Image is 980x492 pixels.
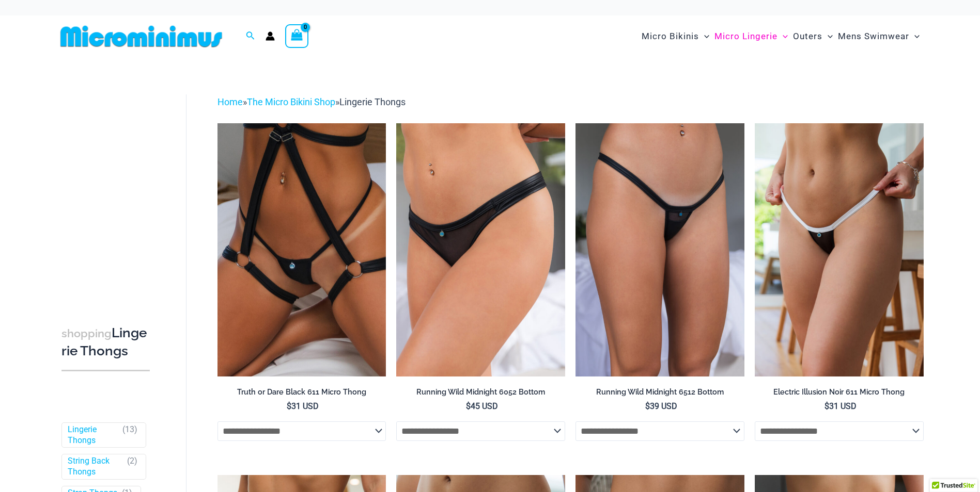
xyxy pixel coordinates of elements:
[575,387,744,401] a: Running Wild Midnight 6512 Bottom
[825,401,857,411] bdi: 31 USD
[714,23,777,50] span: Micro Lingerie
[466,401,498,411] bdi: 45 USD
[835,21,922,52] a: Mens SwimwearMenu ToggleMenu Toggle
[712,21,790,52] a: Micro LingerieMenu ToggleMenu Toggle
[755,123,924,376] a: Electric Illusion Noir Micro 01Electric Illusion Noir Micro 02Electric Illusion Noir Micro 02
[575,123,744,376] img: Running Wild Midnight 6512 Bottom 10
[575,387,744,397] h2: Running Wild Midnight 6512 Bottom
[777,23,788,50] span: Menu Toggle
[755,387,924,401] a: Electric Illusion Noir 611 Micro Thong
[909,23,920,50] span: Menu Toggle
[645,401,650,411] span: $
[755,387,924,397] h2: Electric Illusion Noir 611 Micro Thong
[266,31,275,41] a: Account icon link
[642,23,699,50] span: Micro Bikinis
[285,24,309,48] a: View Shopping Cart, empty
[699,23,709,50] span: Menu Toggle
[217,123,386,376] a: Truth or Dare Black Micro 02Truth or Dare Black 1905 Bodysuit 611 Micro 12Truth or Dare Black 190...
[247,96,335,107] a: The Micro Bikini Shop
[396,387,565,401] a: Running Wild Midnight 6052 Bottom
[68,424,118,446] a: Lingerie Thongs
[637,19,924,54] nav: Site Navigation
[125,424,134,434] span: 13
[127,456,137,478] span: ( )
[122,424,137,446] span: ( )
[130,456,134,466] span: 2
[396,123,565,376] a: Running Wild Midnight 6052 Bottom 01Running Wild Midnight 1052 Top 6052 Bottom 05Running Wild Mid...
[575,123,744,376] a: Running Wild Midnight 6512 Bottom 10Running Wild Midnight 6512 Bottom 2Running Wild Midnight 6512...
[287,401,291,411] span: $
[466,401,471,411] span: $
[755,123,924,376] img: Electric Illusion Noir Micro 01
[56,25,226,48] img: MM SHOP LOGO FLAT
[838,23,909,50] span: Mens Swimwear
[396,387,565,397] h2: Running Wild Midnight 6052 Bottom
[793,23,822,50] span: Outers
[61,86,154,292] iframe: TrustedSite Certified
[822,23,833,50] span: Menu Toggle
[61,327,112,340] span: shopping
[217,387,386,401] a: Truth or Dare Black 611 Micro Thong
[61,324,150,360] h3: Lingerie Thongs
[287,401,319,411] bdi: 31 USD
[396,123,565,376] img: Running Wild Midnight 6052 Bottom 01
[339,96,406,107] span: Lingerie Thongs
[246,30,255,43] a: Search icon link
[645,401,677,411] bdi: 39 USD
[825,401,829,411] span: $
[790,21,835,52] a: OutersMenu ToggleMenu Toggle
[217,123,386,376] img: Truth or Dare Black Micro 02
[217,96,406,107] span: » »
[217,387,386,397] h2: Truth or Dare Black 611 Micro Thong
[639,21,712,52] a: Micro BikinisMenu ToggleMenu Toggle
[217,96,243,107] a: Home
[68,456,122,478] a: String Back Thongs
